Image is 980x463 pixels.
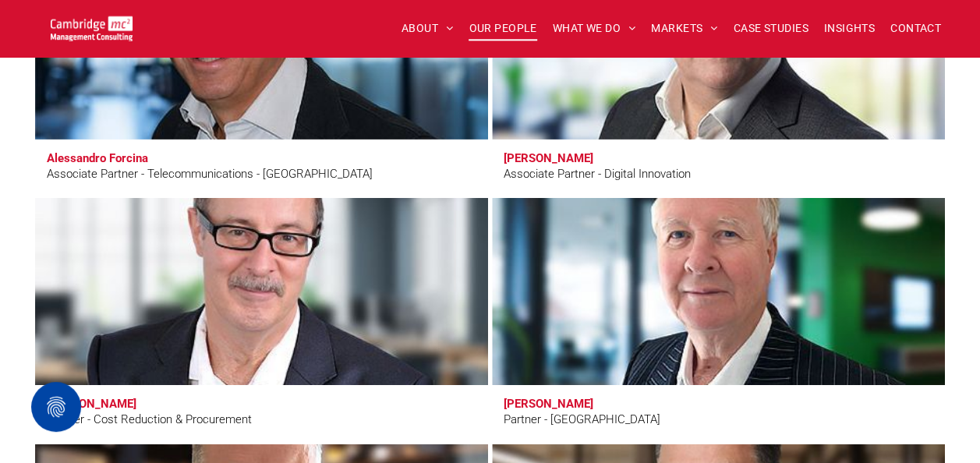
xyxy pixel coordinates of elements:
h3: [PERSON_NAME] [504,151,593,165]
a: CONTACT [883,16,949,41]
h3: [PERSON_NAME] [504,397,593,411]
a: Procurement | Simon Jones | Partner - Cost Reduction & Procurement [35,198,488,385]
div: Associate Partner - Digital Innovation [504,165,691,183]
a: OUR PEOPLE [461,16,544,41]
div: Associate Partner - Telecommunications - [GEOGRAPHIC_DATA] [47,165,373,183]
a: Andrew Kinnear | Partner - Africa | Cambridge Management Consulting [479,193,959,391]
h3: [PERSON_NAME] [47,397,136,411]
a: MARKETS [643,16,725,41]
a: Your Business Transformed | Cambridge Management Consulting [51,18,133,34]
div: Partner - Cost Reduction & Procurement [47,411,252,429]
a: CASE STUDIES [726,16,816,41]
img: Go to Homepage [51,16,133,41]
div: Partner - [GEOGRAPHIC_DATA] [504,411,660,429]
a: INSIGHTS [816,16,883,41]
a: WHAT WE DO [545,16,644,41]
h3: Alessandro Forcina [47,151,151,165]
a: ABOUT [394,16,462,41]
